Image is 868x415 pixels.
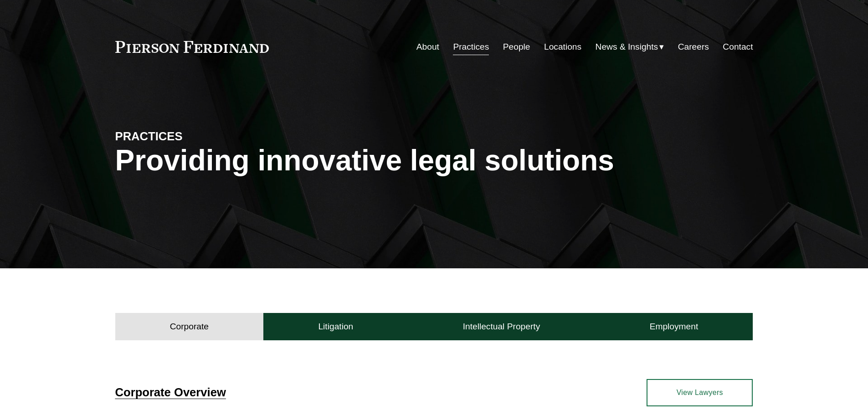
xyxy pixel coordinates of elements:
a: Locations [544,38,581,56]
a: Practices [453,38,489,56]
h4: PRACTICES [115,129,275,143]
a: Corporate Overview [115,386,226,399]
h1: Providing innovative legal solutions [115,144,753,177]
span: News & Insights [596,39,658,55]
h4: Employment [650,321,699,332]
a: Contact [723,38,753,56]
h4: Intellectual Property [463,321,540,332]
a: People [503,38,530,56]
a: About [416,38,439,56]
a: Careers [678,38,709,56]
a: View Lawyers [647,379,753,406]
h4: Litigation [318,321,353,332]
h4: Corporate [170,321,209,332]
a: folder dropdown [596,38,664,56]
